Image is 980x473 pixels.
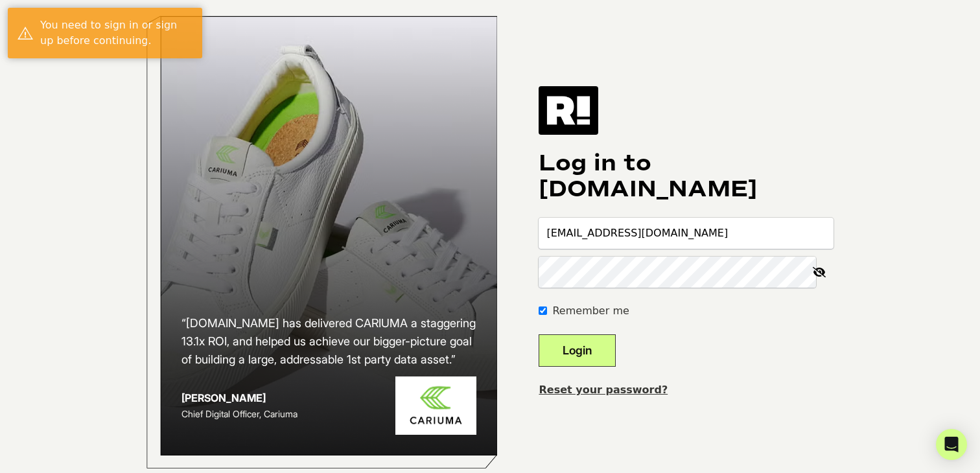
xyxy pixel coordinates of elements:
a: Reset your password? [539,384,668,396]
div: You need to sign in or sign up before continuing. [40,17,192,49]
img: Retention.com [539,86,598,134]
span: Chief Digital Officer, Cariuma [181,408,297,419]
img: Cariuma [395,376,476,435]
div: Open Intercom Messenger [936,429,967,460]
h2: “[DOMAIN_NAME] has delivered CARIUMA a staggering 13.1x ROI, and helped us achieve our bigger-pic... [181,314,477,369]
h1: Log in to [DOMAIN_NAME] [539,150,834,202]
button: Login [539,334,616,367]
strong: [PERSON_NAME] [181,391,266,404]
input: Email [539,218,834,249]
label: Remember me [552,303,629,319]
